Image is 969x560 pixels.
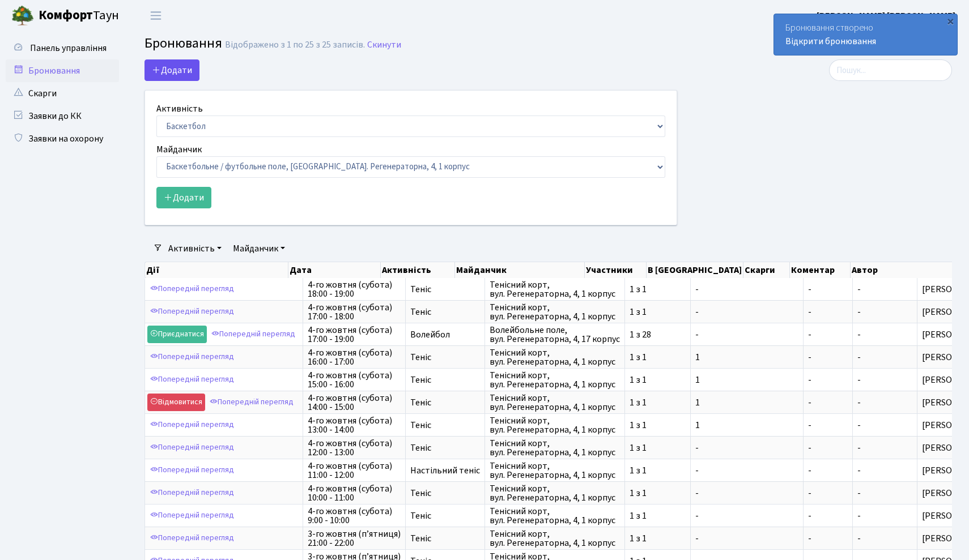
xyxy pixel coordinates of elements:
span: Тенісний корт, вул. Регенераторна, 4, 1 корпус [490,348,620,366]
span: Тенісний корт, вул. Регенераторна, 4, 1 корпус [490,461,620,480]
a: Попередній перегляд [209,326,298,343]
span: - [808,375,848,384]
span: Теніс [410,511,480,520]
span: 1 з 1 [630,443,686,452]
span: Теніс [410,421,480,430]
span: - [695,489,798,498]
span: Таун [39,6,119,25]
span: 1 з 1 [630,285,686,294]
th: Дата [288,262,380,278]
span: 1 з 1 [630,353,686,362]
span: Тенісний корт, вул. Регенераторна, 4, 1 корпус [490,280,620,298]
span: 1 з 1 [630,307,686,317]
span: 1 з 1 [630,375,686,384]
a: Скарги [6,82,119,105]
a: Попередній перегляд [147,280,237,298]
span: - [857,442,861,454]
input: Пошук... [829,59,952,81]
label: Майданчик [156,143,202,156]
span: 4-го жовтня (субота) 12:00 - 13:00 [308,439,401,457]
span: 1 з 1 [630,534,686,543]
a: Приєднатися [147,326,207,343]
span: - [695,307,798,317]
a: Попередній перегляд [207,394,296,411]
span: Волейбольне поле, вул. Регенераторна, 4, 17 корпус [490,326,620,344]
span: 4-го жовтня (субота) 13:00 - 14:00 [308,416,401,434]
b: Комфорт [39,6,93,24]
span: Теніс [410,489,480,498]
span: 4-го жовтня (субота) 17:00 - 19:00 [308,326,401,344]
a: Попередній перегляд [147,439,237,456]
a: Активність [164,239,226,258]
th: Активність [381,262,455,278]
button: Переключити навігацію [142,6,170,25]
span: - [695,330,798,339]
span: - [695,534,798,543]
a: Відкрити бронювання [785,35,876,48]
span: - [857,487,861,499]
span: Теніс [410,307,480,317]
span: - [808,353,848,362]
span: 4-го жовтня (субота) 15:00 - 16:00 [308,371,401,389]
span: 4-го жовтня (субота) 18:00 - 19:00 [308,280,401,298]
th: Дії [145,262,288,278]
span: - [695,285,798,294]
span: 1 з 28 [630,330,686,339]
a: Відмовитися [147,394,205,411]
span: - [808,534,848,543]
span: - [857,419,861,431]
span: Теніс [410,398,480,407]
div: × [945,15,956,27]
span: 1 з 1 [630,398,686,407]
a: Заявки на охорону [6,127,119,150]
span: 1 [695,421,798,430]
th: В [GEOGRAPHIC_DATA] [647,262,743,278]
span: Тенісний корт, вул. Регенераторна, 4, 1 корпус [490,416,620,434]
span: 1 з 1 [630,421,686,430]
img: logo.png [11,5,34,27]
span: - [857,328,861,341]
th: Участники [585,262,647,278]
a: [PERSON_NAME] [PERSON_NAME] [817,9,955,23]
a: Попередній перегляд [147,461,237,479]
a: Майданчик [228,239,290,258]
a: Бронювання [6,59,119,82]
span: - [808,398,848,407]
a: Попередній перегляд [147,371,237,388]
span: Тенісний корт, вул. Регенераторна, 4, 1 корпус [490,529,620,548]
span: - [808,421,848,430]
span: 1 [695,375,798,384]
span: - [808,466,848,475]
span: - [857,510,861,522]
span: Настільний теніс [410,466,480,475]
a: Попередній перегляд [147,303,237,320]
span: 4-го жовтня (субота) 14:00 - 15:00 [308,394,401,412]
button: Додати [144,59,199,81]
span: Теніс [410,375,480,384]
b: [PERSON_NAME] [PERSON_NAME] [817,10,955,22]
span: 1 [695,353,798,362]
span: - [857,396,861,409]
span: - [857,306,861,318]
a: Панель управління [6,37,119,59]
span: Тенісний корт, вул. Регенераторна, 4, 1 корпус [490,484,620,502]
span: Бронювання [144,33,222,53]
span: - [808,511,848,520]
div: Бронювання створено [774,14,957,55]
button: Додати [156,187,211,208]
span: - [808,443,848,452]
div: Відображено з 1 по 25 з 25 записів. [225,40,365,50]
a: Заявки до КК [6,105,119,127]
a: Попередній перегляд [147,507,237,524]
span: 1 [695,398,798,407]
label: Активність [156,102,203,116]
span: 4-го жовтня (субота) 16:00 - 17:00 [308,348,401,366]
span: Теніс [410,534,480,543]
span: Теніс [410,443,480,452]
span: 1 з 1 [630,489,686,498]
th: Коментар [790,262,851,278]
a: Попередній перегляд [147,416,237,434]
span: - [857,351,861,364]
span: 1 з 1 [630,511,686,520]
a: Скинути [367,40,401,50]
